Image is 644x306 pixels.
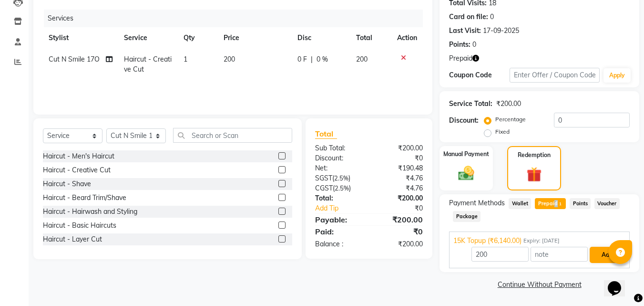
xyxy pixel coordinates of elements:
[311,54,313,64] span: |
[471,247,529,262] input: Amount
[522,165,546,184] img: _gift.svg
[449,70,509,80] div: Coupon Code
[518,151,551,159] label: Redemption
[308,226,369,237] div: Paid:
[118,27,178,49] th: Service
[535,198,566,209] span: Prepaid
[531,247,588,262] input: note
[43,234,102,244] div: Haircut - Layer Cut
[308,214,369,225] div: Payable:
[369,143,430,153] div: ₹200.00
[449,12,488,22] div: Card on file:
[369,193,430,203] div: ₹200.00
[43,27,118,49] th: Stylist
[510,68,600,83] input: Enter Offer / Coupon Code
[43,221,116,231] div: Haircut - Basic Haircuts
[184,55,187,63] span: 1
[334,174,348,182] span: 2.5%
[308,193,369,203] div: Total:
[369,226,430,237] div: ₹0
[124,55,172,74] span: Haircut - Creative Cut
[369,153,430,163] div: ₹0
[449,198,505,208] span: Payment Methods
[335,184,349,192] span: 2.5%
[449,53,472,63] span: Prepaid
[315,129,337,139] span: Total
[178,27,218,49] th: Qty
[350,27,392,49] th: Total
[308,239,369,249] div: Balance :
[453,236,521,246] span: 15K Topup (₹6,140.00)
[218,27,292,49] th: Price
[308,163,369,173] div: Net:
[308,143,369,153] div: Sub Total:
[603,68,631,83] button: Apply
[369,173,430,183] div: ₹4.76
[356,55,368,63] span: 200
[604,268,634,296] iframe: chat widget
[472,40,476,50] div: 0
[308,183,369,193] div: ( )
[43,151,114,161] div: Haircut - Men's Haircut
[495,115,526,124] label: Percentage
[369,183,430,193] div: ₹4.76
[490,12,494,22] div: 0
[558,201,563,207] span: 1
[43,193,126,203] div: Haircut - Beard Trim/Shave
[369,239,430,249] div: ₹200.00
[308,203,379,213] a: Add Tip
[43,179,91,189] div: Haircut - Shave
[441,280,637,290] a: Continue Without Payment
[483,26,519,36] div: 17-09-2025
[449,40,470,50] div: Points:
[590,247,624,263] button: Add
[317,54,328,64] span: 0 %
[570,198,591,209] span: Points
[49,55,100,63] span: Cut N Smile 17O
[594,198,620,209] span: Voucher
[496,99,521,109] div: ₹200.00
[369,214,430,225] div: ₹200.00
[173,128,292,143] input: Search or Scan
[509,198,531,209] span: Wallet
[495,127,510,136] label: Fixed
[315,174,332,182] span: SGST
[44,10,430,27] div: Services
[308,153,369,163] div: Discount:
[43,207,137,217] div: Haircut - Hairwash and Styling
[453,164,479,182] img: _cash.svg
[453,211,480,222] span: Package
[379,203,430,213] div: ₹0
[449,116,479,126] div: Discount:
[449,99,492,109] div: Service Total:
[224,55,235,63] span: 200
[443,150,489,158] label: Manual Payment
[369,163,430,173] div: ₹190.48
[391,27,423,49] th: Action
[292,27,350,49] th: Disc
[43,165,111,175] div: Haircut - Creative Cut
[523,237,560,245] span: Expiry: [DATE]
[449,26,481,36] div: Last Visit:
[297,54,307,64] span: 0 F
[315,184,333,192] span: CGST
[308,173,369,183] div: ( )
